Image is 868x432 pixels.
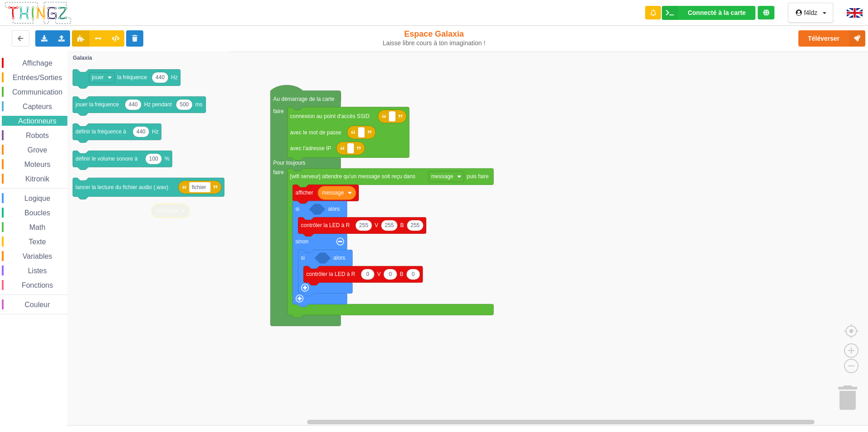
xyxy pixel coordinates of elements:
img: thingz_logo.png [4,1,72,25]
span: Couleur [24,301,52,309]
text: Hz pendant [144,101,172,108]
text: 255 [359,222,368,228]
text: Au démarrage de la carte [273,96,335,102]
text: 0 [366,271,369,277]
text: si [296,206,300,212]
span: Grove [26,146,49,154]
text: contrôler la LED à R [307,271,355,277]
text: jouer [91,74,104,81]
text: afficher [296,190,313,196]
text: 255 [385,222,394,228]
span: Kitronik [24,175,51,183]
span: Math [28,223,47,231]
text: définir le volume sonore à [75,156,138,162]
text: 440 [129,101,138,108]
span: Texte [27,238,47,246]
text: définir la fréquence à [75,128,126,135]
span: Actionneurs [17,117,58,125]
text: connexion au point d'accès SSID [290,113,370,119]
text: [wifi serveur] attendre qu'un message soit reçu dans [290,173,415,180]
span: Listes [27,267,48,275]
text: fichier [192,184,206,190]
text: alors [328,206,340,212]
span: Communication [11,88,64,96]
text: Pour toujours [273,160,305,166]
text: contrôler la LED à R [301,222,350,228]
img: gb.png [847,8,863,18]
span: Capteurs [21,103,53,110]
text: message [322,190,344,196]
span: Variables [21,252,54,260]
text: avec le mot de passe [290,129,342,135]
text: 255 [410,222,420,228]
text: sinon [296,238,309,245]
text: alors [334,255,345,261]
text: jouer la fréquence [75,101,119,108]
text: B [400,222,404,228]
text: si [301,255,305,261]
span: Boucles [23,209,52,217]
text: puis faire [467,173,489,180]
div: f4ldz [804,9,817,16]
text: la fréquence [117,74,147,81]
text: V [377,271,381,277]
text: 500 [180,101,189,108]
text: lancer la lecture du fichier audio (.wav) [75,184,168,190]
text: 440 [156,74,165,81]
button: Téléverser [798,30,865,47]
span: Entrées/Sorties [11,74,63,81]
text: message [431,173,453,180]
div: Connecté à la carte [688,9,745,16]
div: Laisse libre cours à ton imagination ! [359,39,510,47]
text: 100 [149,156,158,162]
span: Robots [24,132,50,139]
text: avec l'adresse IP [290,145,331,152]
div: Tu es connecté au serveur de création de Thingz [758,6,774,19]
text: Hz [171,74,178,81]
span: Logique [23,195,52,202]
text: Hz [152,128,159,135]
div: Espace Galaxia [359,29,510,47]
text: ms [195,101,203,108]
text: V [375,222,378,228]
div: Ta base fonctionne bien ! [662,6,755,20]
span: Affichage [21,59,53,67]
text: Galaxia [73,55,92,61]
text: faire [273,108,284,114]
span: Moteurs [23,161,52,168]
text: B [400,271,403,277]
text: 440 [137,128,146,135]
text: 0 [412,271,415,277]
text: faire [273,169,284,176]
text: 0 [389,271,392,277]
text: % [165,156,170,162]
span: Fonctions [20,281,54,289]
